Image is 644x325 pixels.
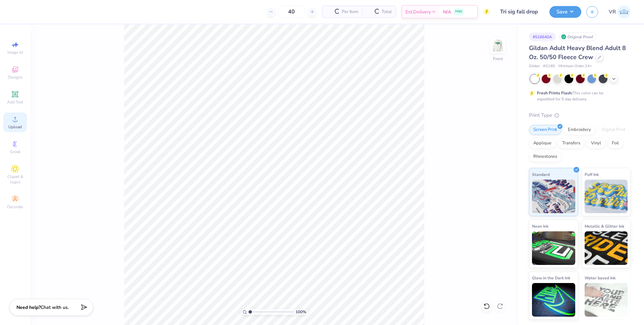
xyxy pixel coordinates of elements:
[443,8,451,15] span: N/A
[529,138,556,148] div: Applique
[537,90,620,102] div: This color can be expedited for 5 day delivery.
[7,204,23,210] span: Decorate
[278,6,305,18] input: – –
[529,63,540,69] span: Gildan
[493,56,503,62] div: Front
[455,9,462,14] span: FREE
[7,50,23,55] span: Image AI
[532,180,575,213] img: Standard
[7,99,23,105] span: Add Text
[609,8,616,16] span: VR
[41,304,69,311] span: Chat with us.
[585,171,599,178] span: Puff Ink
[529,44,626,61] span: Gildan Adult Heavy Blend Adult 8 Oz. 50/50 Fleece Crew
[495,5,544,18] input: Untitled Design
[529,152,561,162] div: Rhinestones
[491,39,504,52] img: Front
[618,5,631,18] img: Vincent Roxas
[406,8,431,15] span: Est. Delivery
[585,283,628,317] img: Water based Ink
[532,223,548,230] span: Neon Ink
[532,274,570,281] span: Glow in the Dark Ink
[532,283,575,317] img: Glow in the Dark Ink
[529,111,631,119] div: Print Type
[8,124,22,130] span: Upload
[558,63,592,69] span: Minimum Order: 24 +
[529,33,556,41] div: # 516640A
[532,231,575,265] img: Neon Ink
[529,125,561,135] div: Screen Print
[382,8,392,15] span: Total
[296,309,306,315] span: 100 %
[8,75,22,80] span: Designs
[16,304,41,311] strong: Need help?
[587,138,605,148] div: Vinyl
[559,33,597,41] div: Original Proof
[537,90,573,96] strong: Fresh Prints Flash:
[558,138,585,148] div: Transfers
[342,8,358,15] span: Per Item
[3,174,27,185] span: Clipart & logos
[585,223,624,230] span: Metallic & Glitter Ink
[597,125,630,135] div: Digital Print
[563,125,595,135] div: Embroidery
[532,171,550,178] span: Standard
[585,231,628,265] img: Metallic & Glitter Ink
[585,274,615,281] span: Water based Ink
[607,138,623,148] div: Foil
[549,6,581,18] button: Save
[543,63,555,69] span: # G180
[10,149,20,154] span: Greek
[609,5,631,18] a: VR
[585,180,628,213] img: Puff Ink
